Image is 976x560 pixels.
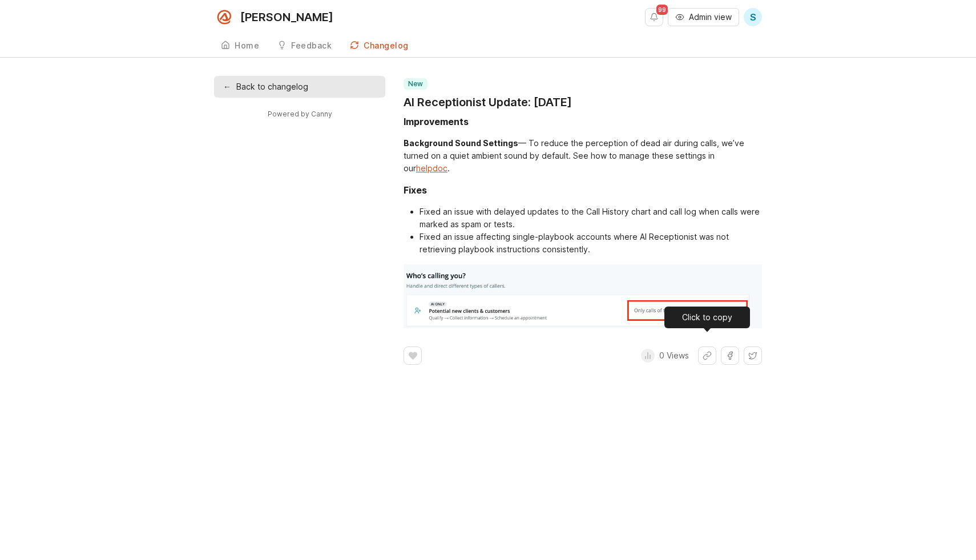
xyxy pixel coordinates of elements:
[404,264,762,328] img: Image 9-11-25 at 3
[235,42,259,50] div: Home
[668,8,739,26] button: Admin view
[645,8,663,26] button: Notifications
[750,10,756,24] span: S
[404,137,762,175] div: — To reduce the perception of dead air during calls, we’ve turned on a quiet ambient sound by def...
[420,206,762,231] li: Fixed an issue with delayed updates to the Call History chart and call log when calls were marked...
[271,34,338,58] a: Feedback
[404,183,427,197] div: Fixes
[343,34,416,58] a: Changelog
[659,350,689,361] p: 0 Views
[214,34,266,58] a: Home
[404,138,518,148] div: Background Sound Settings
[214,7,235,27] img: Smith.ai logo
[364,42,409,50] div: Changelog
[266,107,334,120] a: Powered by Canny
[240,11,333,23] div: [PERSON_NAME]
[214,76,385,98] a: ←Back to changelog
[698,347,716,365] button: Share link
[404,115,469,128] div: Improvements
[408,79,423,88] p: new
[744,347,762,365] button: Share on X
[689,11,732,23] span: Admin view
[744,8,762,26] button: S
[721,347,739,365] button: Share on Facebook
[420,231,762,256] li: Fixed an issue affecting single-playbook accounts where AI Receptionist was not retrieving playbo...
[656,5,668,15] span: 99
[223,80,231,93] div: ←
[664,307,750,328] div: Click to copy
[416,163,447,173] a: helpdoc
[291,42,332,50] div: Feedback
[404,94,572,110] a: AI Receptionist Update: [DATE]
